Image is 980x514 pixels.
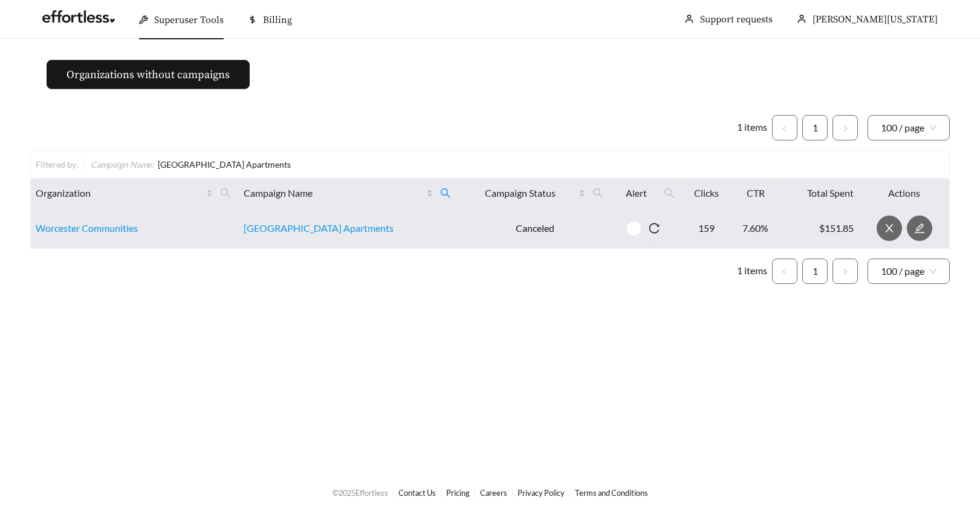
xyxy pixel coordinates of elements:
[659,183,680,203] span: search
[868,259,950,284] div: Page Size
[803,259,827,283] a: 1
[398,488,436,498] a: Contact Us
[832,259,858,284] li: Next Page
[832,259,858,284] button: right
[244,186,424,200] span: Campaign Name
[737,259,767,284] li: 1 items
[36,222,138,234] a: Worcester Communities
[802,115,828,140] li: 1
[772,115,797,140] li: Previous Page
[464,186,576,200] span: Campaign Status
[907,222,932,234] a: edit
[641,216,667,241] button: reload
[91,159,154,170] span: Campaign Name :
[731,179,781,208] th: CTR
[333,488,388,498] span: © 2025 Effortless
[700,13,773,25] a: Support requests
[803,116,827,140] a: 1
[907,216,932,241] button: edit
[683,179,731,208] th: Clicks
[842,268,849,275] span: right
[459,208,611,249] td: Canceled
[737,115,767,140] li: 1 items
[575,488,648,498] a: Terms and Conditions
[868,115,950,140] div: Page Size
[36,186,204,200] span: Organization
[731,208,781,249] td: 7.60%
[440,188,451,199] span: search
[592,188,603,199] span: search
[215,183,236,203] span: search
[220,188,231,199] span: search
[683,208,731,249] td: 159
[36,158,84,171] div: Filtered by:
[832,115,858,140] button: right
[158,159,291,170] span: [GEOGRAPHIC_DATA] Apartments
[772,115,797,140] button: left
[435,183,456,203] span: search
[67,67,230,83] span: Organizations without campaigns
[802,259,828,284] li: 1
[772,259,797,284] li: Previous Page
[772,259,797,284] button: left
[154,14,224,26] span: Superuser Tools
[263,14,292,26] span: Billing
[781,208,859,249] td: $151.85
[588,183,608,203] span: search
[881,116,936,140] span: 100 / page
[832,115,858,140] li: Next Page
[781,125,788,132] span: left
[518,488,565,498] a: Privacy Policy
[616,186,657,200] span: Alert
[641,223,667,234] span: reload
[480,488,507,498] a: Careers
[446,488,470,498] a: Pricing
[781,179,859,208] th: Total Spent
[664,188,675,199] span: search
[47,60,250,89] button: Organizations without campaigns
[781,268,788,275] span: left
[813,13,938,25] span: [PERSON_NAME][US_STATE]
[881,259,936,283] span: 100 / page
[244,222,394,234] a: [GEOGRAPHIC_DATA] Apartments
[842,125,849,132] span: right
[859,179,950,208] th: Actions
